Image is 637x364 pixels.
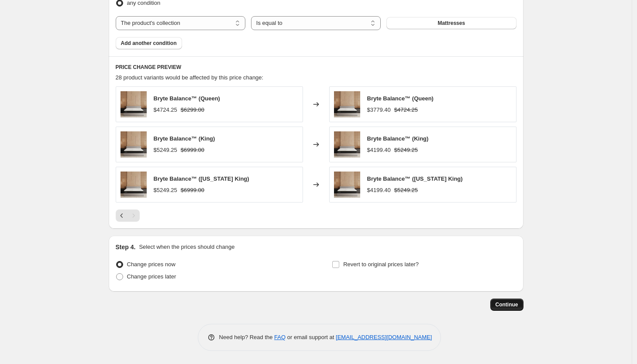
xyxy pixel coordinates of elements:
img: RoomRender3_80x.jpg [121,172,147,198]
img: RoomRender3_80x.jpg [334,172,360,198]
span: Bryte Balance™ (Queen) [154,95,220,102]
button: Mattresses [386,17,516,29]
img: RoomRender3_80x.jpg [334,91,360,117]
span: Bryte Balance™ ([US_STATE] King) [367,175,463,182]
strike: $5249.25 [394,186,418,195]
strike: $6299.00 [181,106,204,114]
div: $5249.25 [154,186,177,195]
strike: $6999.00 [181,186,204,195]
span: Need help? Read the [219,334,275,340]
strike: $5249.25 [394,146,418,155]
h6: PRICE CHANGE PREVIEW [116,64,516,71]
button: Continue [490,299,523,311]
span: Mattresses [437,20,465,27]
span: Continue [496,301,518,308]
span: 28 product variants would be affected by this price change: [116,74,264,81]
img: RoomRender3_80x.jpg [334,131,360,158]
p: Select when the prices should change [139,243,234,251]
strike: $4724.25 [394,106,418,114]
div: $4199.40 [367,186,391,195]
strike: $6999.00 [181,146,204,155]
button: Add another condition [116,37,182,49]
span: Bryte Balance™ (King) [367,135,429,142]
div: $5249.25 [154,146,177,155]
a: [EMAIL_ADDRESS][DOMAIN_NAME] [336,334,432,340]
span: Add another condition [121,40,177,47]
img: RoomRender3_80x.jpg [121,91,147,117]
span: Bryte Balance™ ([US_STATE] King) [154,175,249,182]
span: Change prices later [127,273,176,280]
span: Change prices now [127,261,176,268]
div: $4199.40 [367,146,391,155]
div: $3779.40 [367,106,391,114]
div: $4724.25 [154,106,177,114]
a: FAQ [274,334,286,340]
span: Revert to original prices later? [343,261,419,268]
img: RoomRender3_80x.jpg [121,131,147,158]
button: Previous [116,209,128,222]
nav: Pagination [116,209,140,222]
span: Bryte Balance™ (King) [154,135,215,142]
span: or email support at [286,334,336,340]
span: Bryte Balance™ (Queen) [367,95,434,102]
h2: Step 4. [116,243,136,251]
